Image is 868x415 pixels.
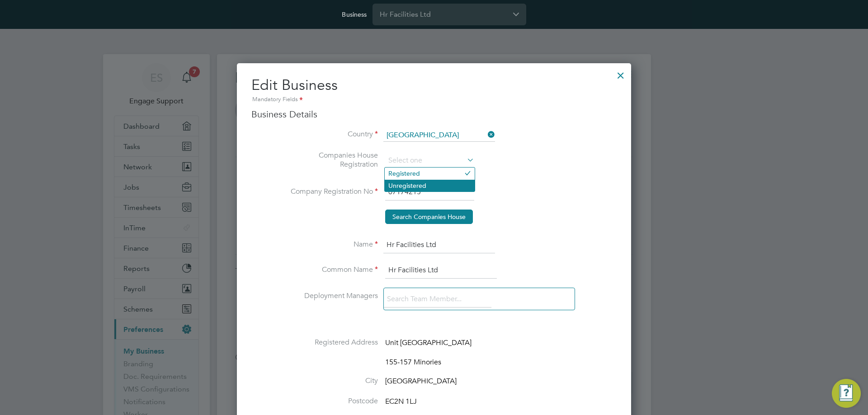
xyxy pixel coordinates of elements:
[288,338,378,347] label: Registered Address
[832,379,861,408] button: Engage Resource Center
[385,338,472,347] span: Unit [GEOGRAPHIC_DATA]
[385,377,457,386] span: [GEOGRAPHIC_DATA]
[288,376,378,386] label: City
[288,187,378,196] label: Company Registration No
[385,397,417,406] span: EC2N 1LJ
[288,151,378,170] label: Companies House Registration
[251,108,617,120] h3: Business Details
[385,180,475,191] li: Unregistered
[288,130,378,139] label: Country
[288,265,378,275] label: Common Name
[385,358,441,367] span: 155-157 Minories
[288,240,378,249] label: Name
[288,291,378,301] label: Deployment Managers
[383,129,495,142] input: Search for...
[385,154,474,168] input: Select one
[342,10,367,19] label: Business
[385,210,473,224] button: Search Companies House
[251,95,617,105] div: Mandatory Fields
[385,184,474,201] input: Enter the 8-Digit No
[384,291,491,308] input: Search Team Member...
[288,396,378,406] label: Postcode
[251,76,617,105] h2: Edit Business
[385,168,475,179] li: Registered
